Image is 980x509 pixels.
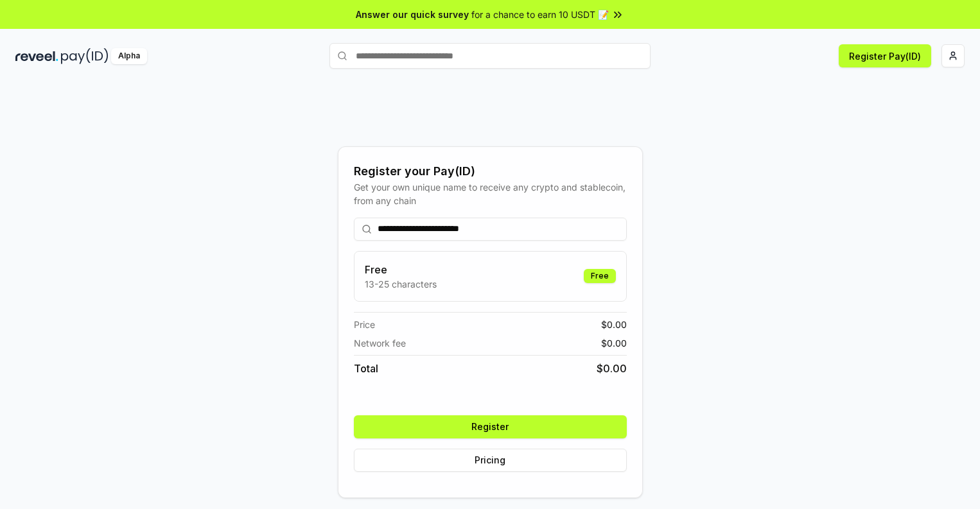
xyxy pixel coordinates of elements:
[597,361,627,376] span: $ 0.00
[365,277,437,291] p: 13-25 characters
[15,48,58,64] img: reveel_dark
[601,336,627,350] span: $ 0.00
[354,361,378,376] span: Total
[111,48,147,64] div: Alpha
[354,318,375,331] span: Price
[839,44,931,67] button: Register Pay(ID)
[471,8,609,21] span: for a chance to earn 10 USDT 📝
[354,336,406,350] span: Network fee
[354,449,627,472] button: Pricing
[356,8,469,21] span: Answer our quick survey
[365,262,437,277] h3: Free
[354,162,627,180] div: Register your Pay(ID)
[354,415,627,438] button: Register
[584,269,616,283] div: Free
[354,180,627,207] div: Get your own unique name to receive any crypto and stablecoin, from any chain
[61,48,109,64] img: pay_id
[601,318,627,331] span: $ 0.00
